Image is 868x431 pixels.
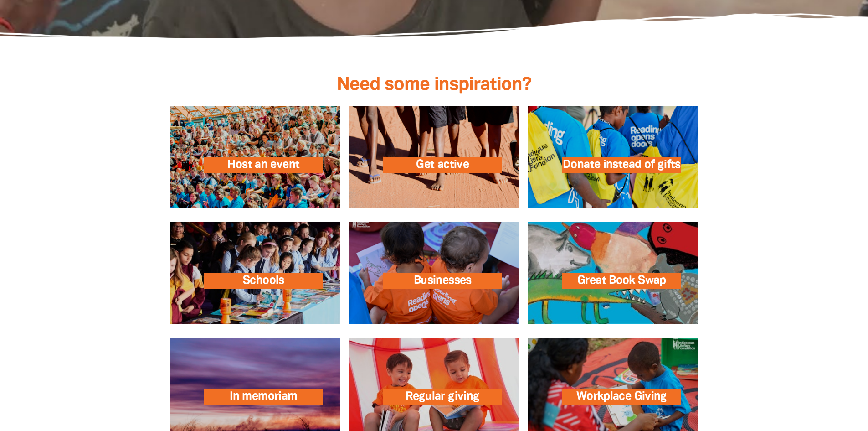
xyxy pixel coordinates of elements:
[562,389,681,405] span: Workplace Giving
[204,273,323,289] span: Schools
[170,106,340,208] a: Host an event
[204,157,323,173] span: Host an event
[562,157,681,173] span: Donate instead of gifts
[562,273,681,289] span: Great Book Swap
[337,77,531,93] span: Need some inspiration?
[383,273,502,289] span: Businesses
[383,389,502,405] span: Regular giving
[528,106,698,208] a: Donate instead of gifts
[170,222,340,324] a: Schools
[204,389,323,405] span: In memoriam
[383,157,502,173] span: Get active
[349,222,519,324] a: Businesses
[349,106,519,208] a: Get active
[528,222,698,324] a: Great Book Swap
